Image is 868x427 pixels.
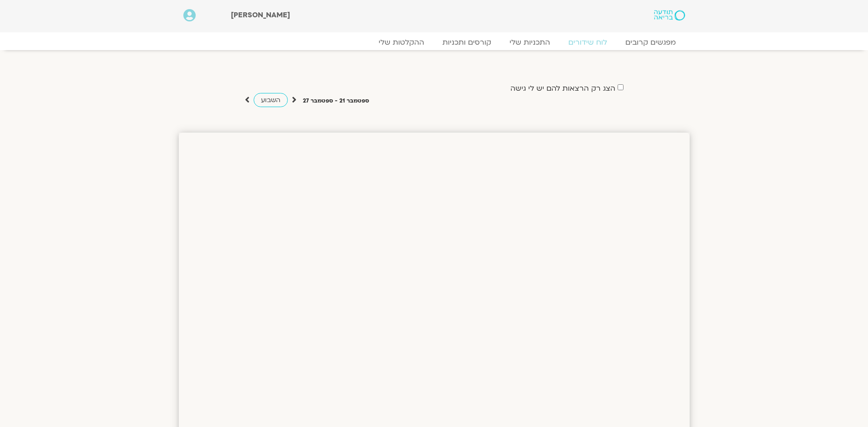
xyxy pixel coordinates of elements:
a: קורסים ותכניות [433,38,500,47]
p: ספטמבר 21 - ספטמבר 27 [303,96,369,106]
a: השבוע [254,93,288,107]
a: ההקלטות שלי [369,38,433,47]
nav: Menu [183,38,685,47]
label: הצג רק הרצאות להם יש לי גישה [510,84,615,93]
a: התכניות שלי [500,38,559,47]
span: השבוע [261,96,281,104]
a: מפגשים קרובים [616,38,685,47]
a: לוח שידורים [559,38,616,47]
span: [PERSON_NAME] [231,10,290,20]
